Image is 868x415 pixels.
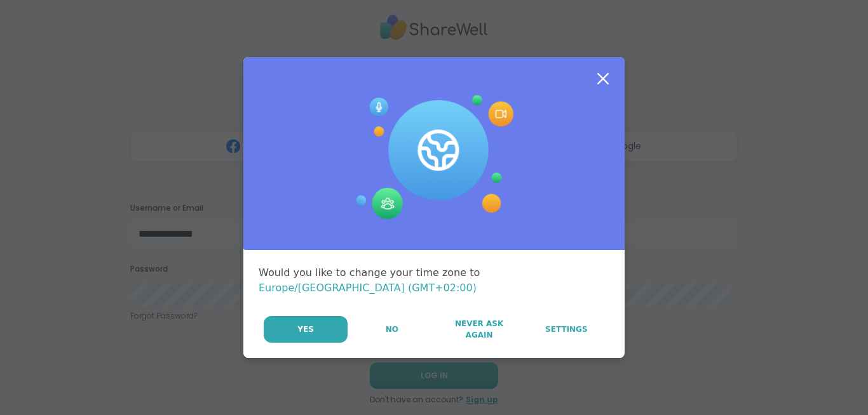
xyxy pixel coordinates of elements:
[349,316,435,343] button: No
[355,95,513,220] img: Session Experience
[386,324,398,335] span: No
[545,324,588,335] span: Settings
[442,318,515,341] span: Never Ask Again
[436,316,522,343] button: Never Ask Again
[524,316,609,343] a: Settings
[264,316,348,343] button: Yes
[297,324,314,335] span: Yes
[259,282,477,294] span: Europe/[GEOGRAPHIC_DATA] (GMT+02:00)
[259,265,609,296] div: Would you like to change your time zone to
